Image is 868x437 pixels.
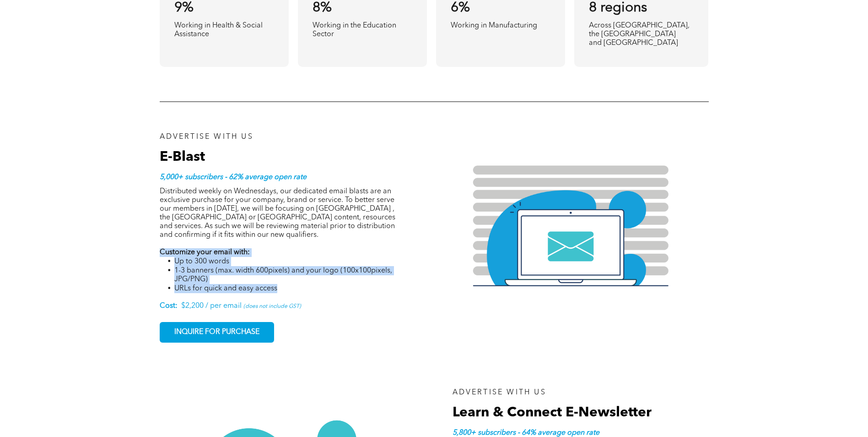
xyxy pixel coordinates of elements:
strong: Customize your email with: [160,249,250,256]
strong: 8% [313,1,332,15]
strong: 5,000+ subscribers - 62% average open rate [160,174,307,181]
span: Across [GEOGRAPHIC_DATA], the [GEOGRAPHIC_DATA] and [GEOGRAPHIC_DATA] [589,22,690,47]
span: Learn & Connect E-Newsletter [453,406,652,420]
span: $2,200 / per email [181,302,242,310]
span: Working in Manufacturing [451,22,537,29]
span: URLs for quick and easy access [174,285,277,292]
strong: 5,800+ subscribers - 64% average open rate [453,429,599,437]
span: ADVERTISE WITH US [160,133,253,141]
strong: 6% [451,1,470,15]
strong: 9% [174,1,194,15]
strong: Cost: [160,302,178,310]
span: Working in the Education Sector [313,22,396,38]
a: INQUIRE FOR PURCHASE [160,322,274,343]
span: Distributed weekly on Wednesdays, our dedicated email blasts are an exclusive purchase for your c... [160,188,395,239]
strong: 8 regions [589,1,647,15]
span: ADVERTISE WITH US [453,389,546,396]
span: 1-3 banners (max. width 600pixels) and your logo (100x100pixels, JPG/PNG) [174,267,392,283]
span: INQUIRE FOR PURCHASE [171,323,263,341]
span: E-Blast [160,150,205,164]
span: Up to 300 words [174,258,229,265]
span: Working in Health & Social Assistance [174,22,263,38]
span: (does not include GST) [243,304,301,309]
